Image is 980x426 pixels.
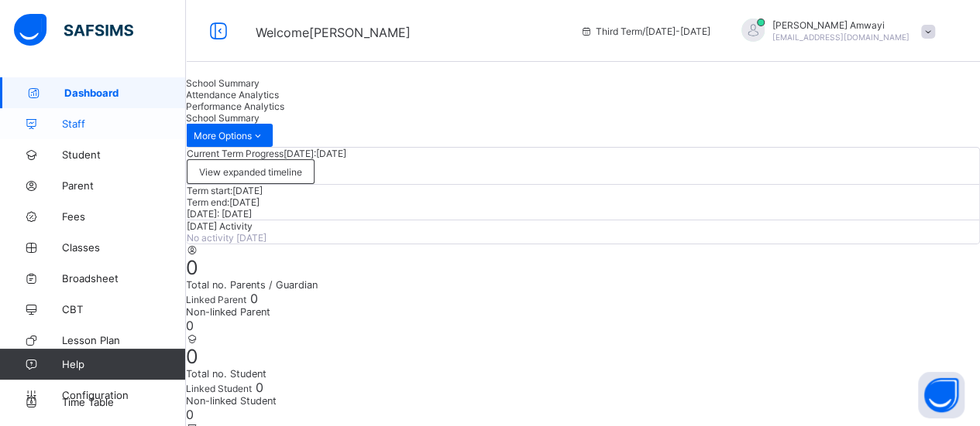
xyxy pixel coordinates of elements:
[186,89,279,101] span: Attendance Analytics
[186,112,260,124] span: School Summary
[772,19,910,31] span: [PERSON_NAME] Amwayi
[726,19,943,44] div: RobertAmwayi
[62,389,185,401] span: Configuration
[186,368,980,380] span: Total no. Student
[918,372,965,418] button: Open asap
[256,25,411,40] span: Welcome [PERSON_NAME]
[187,185,263,196] span: Term start: [DATE]
[194,130,265,141] span: More Options
[246,291,258,306] span: 0
[64,87,186,99] span: Dashboard
[252,380,263,395] span: 0
[187,196,260,208] span: Term end: [DATE]
[187,208,252,220] span: [DATE]: [DATE]
[187,232,266,244] span: No activity [DATE]
[186,256,198,279] span: 0
[186,318,194,333] span: 0
[62,358,185,370] span: Help
[62,272,186,285] span: Broadsheet
[772,32,910,42] span: [EMAIL_ADDRESS][DOMAIN_NAME]
[62,179,186,192] span: Parent
[62,210,186,223] span: Fees
[62,148,186,161] span: Student
[14,14,133,46] img: safsims
[186,383,252,394] span: Linked Student
[62,303,186,315] span: CBT
[186,407,194,422] span: 0
[284,148,346,159] span: [DATE]: [DATE]
[186,279,980,291] span: Total no. Parents / Guardian
[62,241,186,254] span: Classes
[186,345,198,368] span: 0
[186,395,980,407] span: Non-linked Student
[187,220,253,232] span: [DATE] Activity
[62,334,186,346] span: Lesson Plan
[186,294,246,305] span: Linked Parent
[186,77,260,89] span: School Summary
[580,26,710,37] span: session/term information
[199,166,302,178] span: View expanded timeline
[186,306,980,318] span: Non-linked Parent
[186,101,284,112] span: Performance Analytics
[62,118,186,130] span: Staff
[187,148,284,159] span: Current Term Progress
